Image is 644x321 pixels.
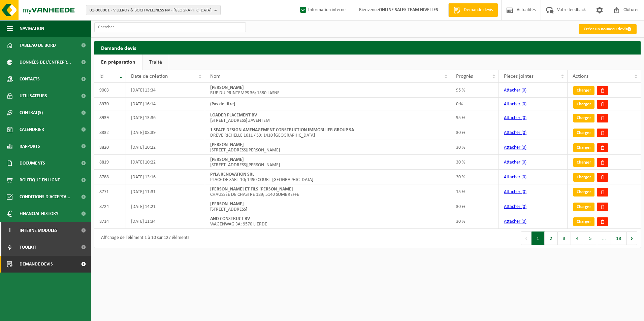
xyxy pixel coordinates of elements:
a: Attacher (0) [504,160,526,165]
span: Progrès [456,74,473,79]
td: [STREET_ADDRESS][PERSON_NAME] [205,140,451,155]
a: Attacher (0) [504,115,526,120]
span: Calendrier [20,121,44,138]
a: Créer un nouveau devis [579,24,637,34]
td: [DATE] 10:22 [126,155,205,170]
a: Attacher (0) [504,175,526,180]
span: Données de l'entrepr... [20,54,71,71]
span: 01-000001 - VILLEROY & BOCH WELLNESS NV - [GEOGRAPHIC_DATA] [90,5,212,15]
td: 8724 [94,199,126,214]
td: 95 % [451,110,499,125]
a: Charger [573,114,594,122]
button: 1 [532,231,545,245]
span: Toolkit [20,239,36,256]
td: 30 % [451,155,499,170]
span: Actions [573,74,588,79]
td: 8970 [94,98,126,110]
td: [DATE] 11:34 [126,214,205,229]
td: 8939 [94,110,126,125]
td: 0 % [451,98,499,110]
a: Charger [573,158,594,167]
span: Nom [210,74,221,79]
a: Charger [573,188,594,197]
a: Attacher (0) [504,219,526,224]
span: Navigation [20,20,44,37]
td: 30 % [451,199,499,214]
a: Charger [573,100,594,109]
button: 4 [571,231,584,245]
td: 8819 [94,155,126,170]
strong: LOADER PLACEMENT BV [210,113,257,118]
a: Attacher (0) [504,204,526,209]
td: 8714 [94,214,126,229]
span: Id [99,74,103,79]
button: 13 [611,231,627,245]
span: Contrat(s) [20,104,43,121]
td: [DATE] 13:36 [126,110,205,125]
span: Date de création [131,74,168,79]
td: 8832 [94,125,126,140]
button: Previous [521,231,532,245]
span: 0 [523,102,525,107]
td: [DATE] 14:21 [126,199,205,214]
span: Conditions d'accepta... [20,188,70,205]
strong: PYLA RENOVATION SRL [210,172,254,177]
h2: Demande devis [94,41,641,54]
strong: [PERSON_NAME] ET FILS [PERSON_NAME] [210,187,293,192]
strong: ONLINE SALES TEAM NIVELLES [379,7,438,12]
td: 8788 [94,170,126,184]
a: Traité [142,55,169,70]
strong: [PERSON_NAME] [210,85,244,90]
span: I [7,222,13,239]
a: Charger [573,173,594,182]
button: Next [627,231,637,245]
span: Demande devis [20,256,53,273]
td: [DATE] 13:34 [126,83,205,98]
span: Pièces jointes [504,74,534,79]
div: Affichage de l'élément 1 à 10 sur 127 éléments [98,232,189,244]
td: 9003 [94,83,126,98]
td: 8771 [94,184,126,199]
span: Interne modules [20,222,58,239]
td: [DATE] 13:16 [126,170,205,184]
td: WAGENWAG 3A; 9570 LIERDE [205,214,451,229]
td: 30 % [451,125,499,140]
span: 0 [523,160,525,165]
a: Attacher (0) [504,145,526,150]
span: Boutique en ligne [20,172,60,188]
strong: 1 SPACE DESIGN-AMENAGEMENT CONSTRUCTION IMMOBILIER GROUP SA [210,128,354,133]
span: 0 [523,189,525,194]
td: 30 % [451,214,499,229]
span: 0 [523,130,525,135]
span: Demande devis [462,7,494,13]
button: 01-000001 - VILLEROY & BOCH WELLNESS NV - [GEOGRAPHIC_DATA] [86,5,221,15]
button: 3 [558,231,571,245]
span: Utilisateurs [20,87,47,104]
label: Information interne [299,5,346,15]
td: [STREET_ADDRESS][PERSON_NAME] [205,155,451,170]
td: 15 % [451,184,499,199]
td: 95 % [451,83,499,98]
a: Demande devis [448,3,498,17]
td: [DATE] 11:31 [126,184,205,199]
td: PLACE DE SART 10; 1490 COURT-[GEOGRAPHIC_DATA] [205,170,451,184]
span: 0 [523,204,525,209]
span: 0 [523,175,525,180]
span: 0 [523,115,525,120]
span: 0 [523,145,525,150]
span: Rapports [20,138,40,155]
strong: AND CONSTRUCT BV [210,216,250,221]
td: [STREET_ADDRESS] [205,199,451,214]
span: 0 [523,219,525,224]
span: 0 [523,88,525,93]
span: Tableau de bord [20,37,56,54]
strong: [PERSON_NAME] [210,142,244,147]
span: Contacts [20,71,40,87]
strong: [PERSON_NAME] [210,202,244,207]
a: Charger [573,203,594,211]
td: 30 % [451,170,499,184]
button: 2 [545,231,558,245]
a: Attacher (0) [504,189,526,194]
a: Charger [573,217,594,226]
a: Charger [573,143,594,152]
